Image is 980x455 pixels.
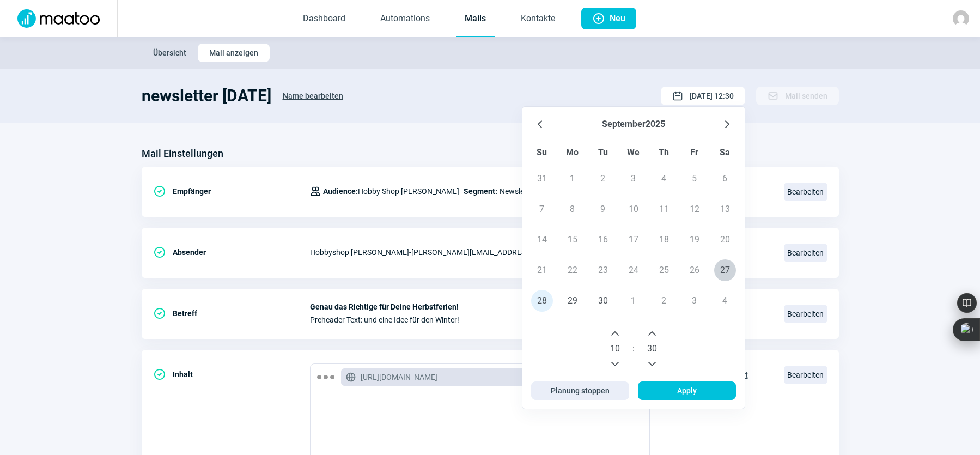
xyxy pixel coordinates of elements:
td: 26 [679,255,710,286]
span: Su [537,147,547,157]
div: Inhalt [153,363,310,385]
button: Choose Year [646,116,665,133]
div: Newsletter (24011) [310,180,565,202]
button: Next Month [719,116,736,133]
span: Planung stoppen [551,382,610,399]
span: 30 [592,290,614,312]
span: Mo [566,147,579,157]
td: 13 [710,194,740,225]
td: 30 [588,286,618,316]
span: Bearbeiten [784,366,827,384]
span: : [632,342,635,355]
a: Mails [456,1,495,37]
td: 25 [649,255,679,286]
span: Sa [720,147,730,157]
span: Audience: [323,187,358,196]
button: Mail senden [756,87,839,105]
td: 5 [679,163,710,194]
h1: newsletter [DATE] [142,86,271,106]
button: Previous Hour [606,355,624,373]
td: 19 [679,225,710,255]
span: [URL][DOMAIN_NAME] [361,372,437,383]
span: Hobby Shop [PERSON_NAME] [323,185,459,198]
button: Neu [581,8,636,29]
a: Dashboard [294,1,354,37]
span: [DATE] 12:30 [690,87,734,105]
button: Next Minute [643,325,661,342]
span: Name bearbeiten [283,87,343,105]
span: Th [659,147,669,157]
div: Absender [153,241,310,263]
div: Hobbyshop [PERSON_NAME] - [PERSON_NAME][EMAIL_ADDRESS][DOMAIN_NAME] [310,241,771,263]
td: 23 [588,255,618,286]
td: 1 [618,286,649,316]
button: Choose Month [602,116,646,133]
span: Neu [610,8,625,29]
span: Apply [677,382,697,399]
button: Previous Month [531,116,549,133]
a: Automations [372,1,439,37]
td: 15 [557,225,588,255]
span: Tu [598,147,608,157]
span: Mail senden [785,87,827,105]
td: 18 [649,225,679,255]
td: 6 [710,163,740,194]
span: 10 [610,342,620,355]
button: Name bearbeiten [271,86,355,106]
button: [DATE] 12:30 [661,87,745,105]
span: 28 [531,290,553,312]
span: Übersicht [153,44,186,62]
span: Fr [690,147,698,157]
td: 12 [679,194,710,225]
span: Segment: [464,185,497,198]
td: 20 [710,225,740,255]
div: Empfänger [153,180,310,202]
span: Bearbeiten [784,183,827,201]
td: 8 [557,194,588,225]
td: 24 [618,255,649,286]
td: 10 [618,194,649,225]
td: 16 [588,225,618,255]
td: 29 [557,286,588,316]
span: 30 [647,342,657,355]
td: 3 [618,163,649,194]
span: Bearbeiten [784,305,827,323]
div: Choose Date [522,107,745,381]
button: Next Hour [606,325,624,342]
td: 3 [679,286,710,316]
td: 28 [527,286,557,316]
span: Mail anzeigen [209,44,258,62]
td: 22 [557,255,588,286]
td: 4 [649,163,679,194]
button: Planung stoppen [531,381,629,400]
button: Apply [638,381,736,400]
span: Preheader Text: und eine Idee für den Winter! [310,316,771,324]
td: 4 [710,286,740,316]
a: Kontakte [512,1,564,37]
td: 31 [527,163,557,194]
td: 11 [649,194,679,225]
td: 7 [527,194,557,225]
span: 29 [562,290,583,312]
td: 2 [588,163,618,194]
td: 17 [618,225,649,255]
button: Übersicht [142,44,198,62]
button: Previous Minute [643,355,661,373]
div: Betreff [153,302,310,324]
span: We [627,147,640,157]
td: 1 [557,163,588,194]
span: Bearbeiten [784,244,827,262]
img: Logo [11,9,106,28]
td: 27 [710,255,740,286]
td: 2 [649,286,679,316]
span: 27 [714,259,736,281]
td: 14 [527,225,557,255]
h3: Mail Einstellungen [142,145,223,162]
td: 9 [588,194,618,225]
span: Genau das Richtige für Deine Herbstferien! [310,302,771,311]
button: Mail anzeigen [198,44,270,62]
img: avatar [953,10,969,27]
td: 21 [527,255,557,286]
